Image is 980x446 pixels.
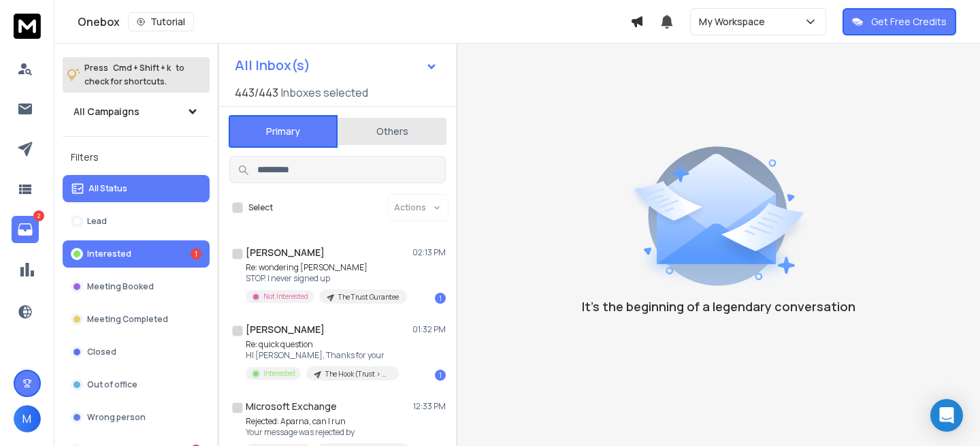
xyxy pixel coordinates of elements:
[63,371,210,398] button: Out of office
[84,61,184,89] p: Press to check for shortcuts.
[78,12,630,31] div: Onebox
[87,216,107,227] p: Lead
[63,208,210,235] button: Lead
[229,115,338,148] button: Primary
[235,84,278,101] span: 443 / 443
[128,12,194,31] button: Tutorial
[930,399,963,432] div: Open Intercom Messenger
[63,404,210,431] button: Wrong person
[246,323,325,336] h1: [PERSON_NAME]
[412,247,446,258] p: 02:13 PM
[246,262,407,273] p: Re: wondering [PERSON_NAME]
[338,292,399,302] p: The Trust Gurantee
[87,281,154,292] p: Meeting Booked
[14,405,41,432] button: M
[87,347,116,357] p: Closed
[87,412,146,423] p: Wrong person
[63,98,210,125] button: All Campaigns
[88,183,127,194] p: All Status
[246,400,337,413] h1: Microsoft Exchange
[263,368,295,379] p: Interested
[63,240,210,268] button: Interested1
[73,105,140,118] h1: All Campaigns
[111,60,173,76] span: Cmd + Shift + k
[87,379,137,390] p: Out of office
[435,293,446,304] div: 1
[63,148,210,167] h3: Filters
[224,52,448,79] button: All Inbox(s)
[871,15,947,29] p: Get Free Credits
[699,15,770,29] p: My Workspace
[87,314,168,325] p: Meeting Completed
[263,291,308,302] p: Not Interested
[325,369,391,379] p: The Hook (Trust > Hacks) Campaign
[235,59,310,72] h1: All Inbox(s)
[63,175,210,202] button: All Status
[191,249,201,259] div: 1
[87,249,131,259] p: Interested
[63,273,210,300] button: Meeting Booked
[246,416,409,427] p: Rejected: Aparna, can I run
[63,306,210,333] button: Meeting Completed
[246,350,399,361] p: HI [PERSON_NAME], Thanks for your
[63,338,210,366] button: Closed
[246,246,325,259] h1: [PERSON_NAME]
[33,210,44,221] p: 2
[338,116,446,146] button: Others
[246,339,399,350] p: Re: quick question
[248,202,273,213] label: Select
[582,297,855,316] p: It’s the beginning of a legendary conversation
[435,370,446,381] div: 1
[413,401,446,412] p: 12:33 PM
[246,427,409,438] p: Your message was rejected by
[843,8,956,35] button: Get Free Credits
[281,84,368,101] h3: Inboxes selected
[412,324,446,335] p: 01:32 PM
[12,216,39,243] a: 2
[246,273,407,284] p: STOP. I never signed up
